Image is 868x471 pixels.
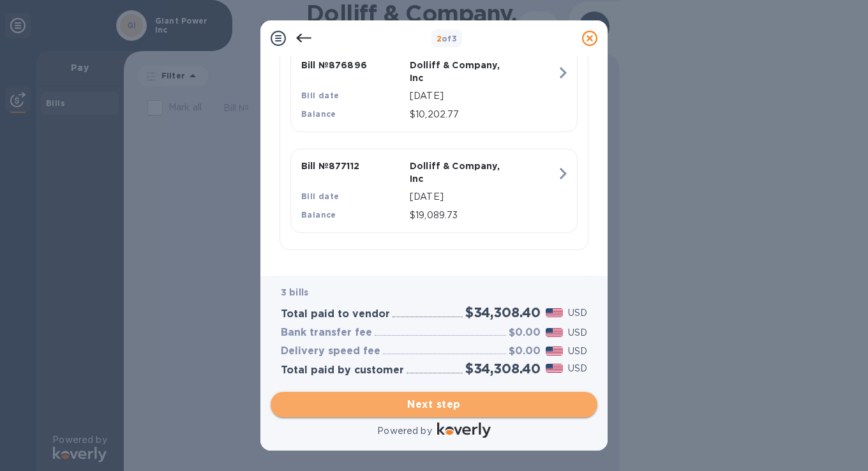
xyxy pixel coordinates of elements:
h2: $34,308.40 [465,361,541,377]
h3: $0.00 [509,327,541,339]
p: [DATE] [410,89,557,103]
span: 2 [437,34,442,43]
b: 3 bills [281,287,308,297]
span: Next step [281,397,587,412]
h3: Total paid by customer [281,364,404,377]
img: USD [546,308,563,317]
b: of 3 [437,34,458,43]
button: Bill №877112Dolliff & Company, IncBill date[DATE]Balance$19,089.73 [290,149,578,233]
p: [DATE] [410,190,557,204]
b: Bill date [301,191,340,201]
p: USD [568,326,587,340]
b: Bill date [301,91,340,100]
p: USD [568,306,587,320]
h3: Total paid to vendor [281,308,390,320]
h3: Bank transfer fee [281,327,372,339]
p: $19,089.73 [410,209,557,222]
img: USD [546,364,563,373]
p: USD [568,345,587,358]
p: Bill № 877112 [301,160,405,172]
img: USD [546,347,563,355]
h2: $34,308.40 [465,304,541,320]
p: USD [568,362,587,375]
p: Bill № 876896 [301,59,405,71]
img: Logo [437,422,491,438]
button: Bill №876896Dolliff & Company, IncBill date[DATE]Balance$10,202.77 [290,48,578,132]
h3: $0.00 [509,345,541,357]
p: Dolliff & Company, Inc [410,59,513,84]
p: Dolliff & Company, Inc [410,160,513,185]
p: $10,202.77 [410,108,557,121]
p: Powered by [377,424,431,438]
img: USD [546,328,563,337]
h3: Delivery speed fee [281,345,380,357]
button: Next step [271,392,597,417]
b: Balance [301,210,336,220]
b: Balance [301,109,336,119]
